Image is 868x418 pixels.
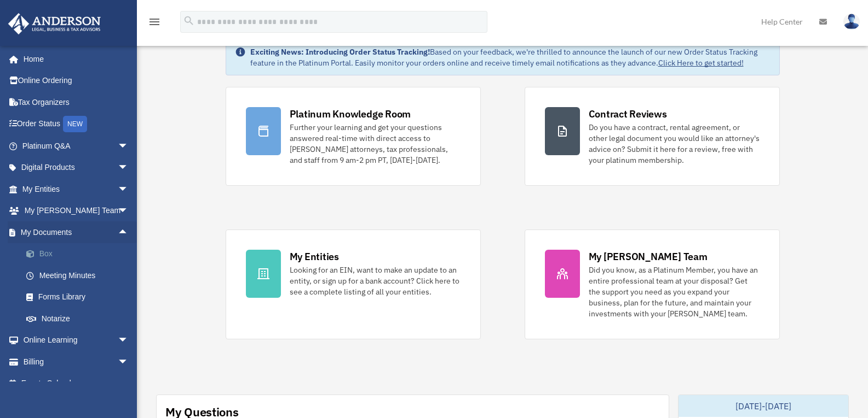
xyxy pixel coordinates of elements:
strong: Exciting News: Introducing Order Status Tracking! [250,47,430,57]
a: Online Ordering [8,70,145,92]
a: Contract Reviews Do you have a contract, rental agreement, or other legal document you would like... [525,87,780,186]
span: arrow_drop_down [118,157,140,179]
a: Forms Library [15,286,145,308]
a: My Entitiesarrow_drop_down [8,178,145,200]
a: Platinum Knowledge Room Further your learning and get your questions answered real-time with dire... [226,87,481,186]
a: Meeting Minutes [15,264,145,286]
div: Platinum Knowledge Room [290,107,411,121]
div: My [PERSON_NAME] Team [589,250,708,263]
a: Digital Productsarrow_drop_down [8,157,145,179]
span: arrow_drop_down [118,178,140,201]
div: My Entities [290,250,339,263]
div: Based on your feedback, we're thrilled to announce the launch of our new Order Status Tracking fe... [250,46,771,68]
a: Online Learningarrow_drop_down [8,329,145,351]
img: User Pic [843,14,860,30]
span: arrow_drop_down [118,200,140,222]
div: Further your learning and get your questions answered real-time with direct access to [PERSON_NAM... [290,122,461,166]
a: My Entities Looking for an EIN, want to make an update to an entity, or sign up for a bank accoun... [226,229,481,339]
span: arrow_drop_down [118,329,140,352]
div: Contract Reviews [589,107,667,121]
span: arrow_drop_up [118,221,140,244]
a: Tax Organizers [8,91,145,113]
i: search [183,15,195,27]
a: My [PERSON_NAME] Team Did you know, as a Platinum Member, you have an entire professional team at... [525,229,780,339]
img: Anderson Advisors Platinum Portal [5,13,104,34]
div: Do you have a contract, rental agreement, or other legal document you would like an attorney's ad... [589,122,760,166]
a: My [PERSON_NAME] Teamarrow_drop_down [8,200,145,222]
a: Notarize [15,308,145,329]
a: menu [148,19,161,28]
div: Did you know, as a Platinum Member, you have an entire professional team at your disposal? Get th... [589,264,760,319]
div: NEW [63,116,87,132]
div: [DATE]-[DATE] [679,395,848,417]
a: Billingarrow_drop_down [8,351,145,373]
span: arrow_drop_down [118,351,140,373]
i: menu [148,15,161,28]
a: Order StatusNEW [8,113,145,136]
div: Looking for an EIN, want to make an update to an entity, or sign up for a bank account? Click her... [290,264,461,297]
a: Platinum Q&Aarrow_drop_down [8,135,145,157]
a: My Documentsarrow_drop_up [8,221,145,243]
a: Click Here to get started! [658,58,744,68]
a: Events Calendar [8,373,145,395]
a: Box [15,243,145,265]
a: Home [8,48,140,70]
span: arrow_drop_down [118,135,140,157]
